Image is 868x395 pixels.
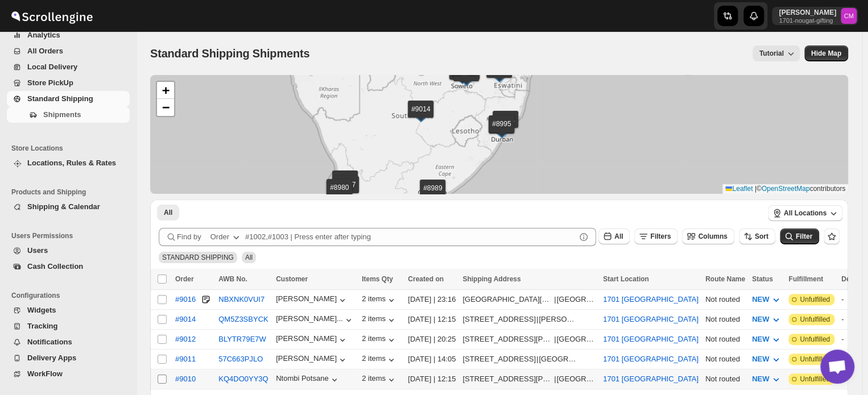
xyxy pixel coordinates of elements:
[157,82,174,99] a: Zoom in
[175,315,196,323] button: #9014
[276,314,354,326] button: [PERSON_NAME]...
[7,366,130,382] button: WorkFlow
[705,373,745,385] div: Not routed
[9,2,94,30] img: ScrollEngine
[745,310,788,329] button: NEW
[218,355,263,363] button: 57C663PJLO
[7,243,130,259] button: Users
[739,228,775,244] button: Sort
[276,314,343,323] div: [PERSON_NAME]...
[755,185,757,193] span: |
[218,275,247,283] span: AWB No.
[218,295,264,303] button: NBXNK0VUI7
[408,354,456,365] div: [DATE] | 14:05
[462,373,553,385] div: [STREET_ADDRESS][PERSON_NAME]
[27,63,77,71] span: Local Delivery
[458,73,475,86] img: Marker
[705,275,745,283] span: Route Name
[162,100,170,114] span: −
[177,231,201,243] span: Find by
[682,228,734,244] button: Columns
[276,354,348,365] button: [PERSON_NAME]
[210,231,229,243] div: Order
[752,375,769,383] span: NEW
[27,31,60,39] span: Analytics
[218,335,266,343] button: BLYTR79E7W
[157,99,174,116] a: Zoom out
[362,314,397,326] button: 2 items
[784,209,826,218] span: All Locations
[614,232,623,240] span: All
[755,232,768,240] span: Sort
[362,334,397,346] button: 2 items
[337,180,354,192] img: Marker
[11,231,131,240] span: Users Permissions
[752,275,773,283] span: Status
[7,107,130,123] button: Shipments
[745,350,788,368] button: NEW
[539,354,578,365] div: [GEOGRAPHIC_DATA]
[7,334,130,350] button: Notifications
[539,314,578,325] div: [PERSON_NAME]
[603,335,698,343] button: 1701 [GEOGRAPHIC_DATA]
[175,294,196,305] button: #9016
[497,120,514,132] img: Marker
[556,373,596,385] div: [GEOGRAPHIC_DATA]
[245,253,253,261] span: All
[162,253,234,261] span: STANDARD SHIPPING
[276,374,340,385] button: Ntombi Potsane
[804,45,848,61] button: Map action label
[27,322,57,330] span: Tracking
[759,49,784,58] span: Tutorial
[175,295,196,303] div: #9016
[603,275,649,283] span: Start Location
[796,232,812,240] span: Filter
[408,314,456,325] div: [DATE] | 12:15
[788,275,823,283] span: Fulfillment
[162,83,170,97] span: +
[408,373,456,385] div: [DATE] | 12:15
[745,330,788,348] button: NEW
[462,314,536,325] div: [STREET_ADDRESS]
[157,205,179,221] button: All
[772,7,858,25] button: User menu
[841,8,857,24] span: Cleo Moyo
[705,334,745,345] div: Not routed
[779,17,836,24] p: 1701-nougat-gifting
[752,355,769,363] span: NEW
[150,47,309,60] span: Standard Shipping Shipments
[245,228,576,246] input: #1002,#1003 | Press enter after typing
[556,294,596,305] div: [GEOGRAPHIC_DATA]
[276,294,348,306] button: [PERSON_NAME]
[27,306,56,314] span: Widgets
[820,350,854,384] div: Open chat
[362,374,397,385] button: 2 items
[705,294,745,305] div: Not routed
[705,354,745,365] div: Not routed
[462,314,596,325] div: |
[11,188,131,197] span: Products and Shipping
[462,334,596,345] div: |
[11,144,131,153] span: Store Locations
[800,375,830,384] span: Unfulfilled
[462,354,596,365] div: |
[722,184,848,194] div: © contributors
[800,355,830,364] span: Unfulfilled
[462,294,553,305] div: [GEOGRAPHIC_DATA][PERSON_NAME], [PERSON_NAME]
[362,294,397,306] button: 2 items
[603,375,698,383] button: 1701 [GEOGRAPHIC_DATA]
[698,232,727,240] span: Columns
[768,205,842,221] button: All Locations
[7,27,130,43] button: Analytics
[725,185,753,193] a: Leaflet
[276,334,348,346] button: [PERSON_NAME]
[27,338,72,346] span: Notifications
[7,302,130,318] button: Widgets
[408,334,456,345] div: [DATE] | 20:25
